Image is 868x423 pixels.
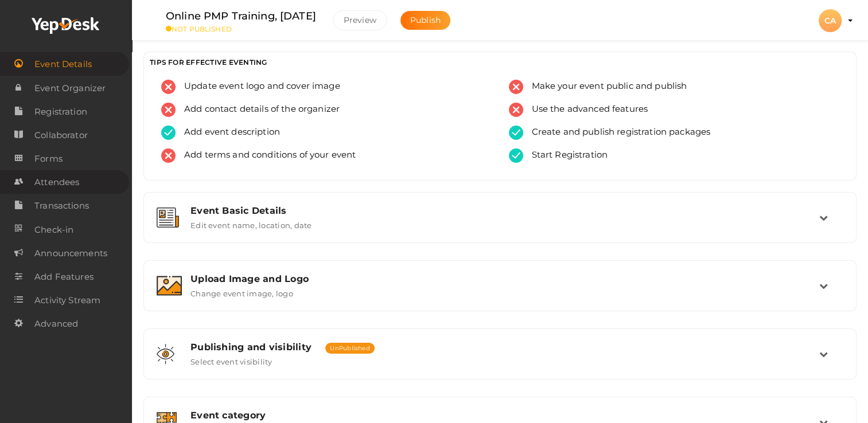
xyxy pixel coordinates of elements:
[333,10,387,30] button: Preview
[34,218,73,241] span: Check-in
[176,103,340,117] span: Add contact details of the organizer
[34,124,88,147] span: Collaborator
[150,221,850,232] a: Event Basic Details Edit event name, location, date
[161,126,176,140] img: tick-success.svg
[523,80,687,94] span: Make your event public and publish
[509,126,523,140] img: tick-success.svg
[176,148,356,163] span: Add terms and conditions of your event
[34,171,79,194] span: Attendees
[400,11,450,30] button: Publish
[523,126,711,140] span: Create and publish registration packages
[190,410,819,421] div: Event category
[190,273,819,284] div: Upload Image and Logo
[34,53,92,76] span: Event Details
[34,265,94,288] span: Add Features
[166,8,316,25] label: Online PMP Training, [DATE]
[509,80,523,94] img: error.svg
[161,103,176,117] img: error.svg
[509,103,523,117] img: error.svg
[157,344,174,364] img: shared-vision.svg
[34,100,87,123] span: Registration
[161,80,176,94] img: error.svg
[819,15,842,26] profile-pic: CA
[819,9,842,32] div: CA
[161,148,176,163] img: error.svg
[410,15,441,25] span: Publish
[190,216,312,230] label: Edit event name, location, date
[190,342,312,352] span: Publishing and visibility
[34,242,107,265] span: Announcements
[150,289,850,300] a: Upload Image and Logo Change event image, logo
[190,352,273,366] label: Select event visibility
[523,103,648,117] span: Use the advanced features
[176,126,280,140] span: Add event description
[34,289,100,312] span: Activity Stream
[815,9,845,33] button: CA
[166,25,316,33] small: NOT PUBLISHED
[523,148,608,163] span: Start Registration
[190,284,293,298] label: Change event image, logo
[150,358,850,369] a: Publishing and visibility UnPublished Select event visibility
[325,343,375,354] span: UnPublished
[157,207,179,228] img: event-details.svg
[34,312,78,335] span: Advanced
[176,80,340,94] span: Update event logo and cover image
[150,58,850,66] h3: TIPS FOR EFFECTIVE EVENTING
[157,276,182,296] img: image.svg
[190,205,819,216] div: Event Basic Details
[34,194,89,217] span: Transactions
[34,77,106,100] span: Event Organizer
[34,147,63,170] span: Forms
[509,148,523,163] img: tick-success.svg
